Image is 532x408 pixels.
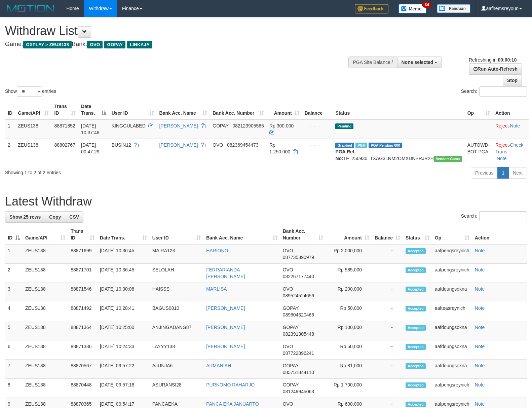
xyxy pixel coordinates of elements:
td: aafdoungsokna [432,340,472,360]
td: AJUNJA6 [150,360,203,379]
th: Amount: activate to sort column ascending [267,100,302,119]
th: Action [493,100,529,119]
span: Accepted [406,382,426,388]
a: Note [510,123,520,128]
td: · [493,119,529,139]
h4: Game: Bank: [5,41,348,48]
span: Rp 300.000 [269,123,294,128]
a: Next [508,167,527,179]
td: ZEUS138 [23,302,68,321]
span: Accepted [406,248,426,254]
td: MAIRA123 [150,244,203,264]
td: aafdoungsokna [432,360,472,379]
span: Pending [335,123,353,129]
a: Run Auto-Refresh [469,63,522,75]
div: - - - [305,122,330,129]
td: SELOLAH [150,264,203,283]
td: [DATE] 10:28:41 [97,302,150,321]
span: Copy 082123905565 to clipboard [232,123,264,128]
td: aafpengsreynich [432,379,472,398]
td: aafpengsreynich [432,264,472,283]
span: Accepted [406,344,426,350]
td: 88871492 [68,302,97,321]
td: - [372,283,403,302]
span: Accepted [406,267,426,273]
td: AUTOWD-BOT-PGA [465,139,493,164]
td: ZEUS138 [15,139,51,164]
span: Copy 081249945063 to clipboard [283,389,314,394]
input: Search: [479,211,527,221]
span: Show 25 rows [9,214,41,220]
td: 88870448 [68,379,97,398]
td: ZEUS138 [23,283,68,302]
td: aafdoungsokna [432,283,472,302]
span: Copy [49,214,61,220]
label: Show entries [5,86,56,97]
td: 6 [5,340,23,360]
td: Rp 1,700,000 [326,379,372,398]
span: Accepted [406,287,426,292]
strong: 00:00:10 [498,57,517,63]
a: Note [475,286,485,292]
a: Note [497,156,507,161]
td: 8 [5,379,23,398]
th: Bank Acc. Number: activate to sort column ascending [280,225,326,244]
span: PGA Pending [369,143,402,148]
span: Copy 082369454473 to clipboard [227,142,258,148]
a: HARIONO [206,248,228,253]
th: Action [472,225,527,244]
input: Search: [479,86,527,97]
td: 2 [5,264,23,283]
td: ZEUS138 [23,264,68,283]
td: 1 [5,244,23,264]
th: Op: activate to sort column ascending [432,225,472,244]
span: Copy 089524524656 to clipboard [283,293,314,298]
span: Copy 082391305448 to clipboard [283,331,314,337]
td: ZEUS138 [23,244,68,264]
td: - [372,244,403,264]
span: GOPAY [283,363,299,368]
th: Status [333,100,464,119]
span: Refreshing in: [469,57,517,63]
span: GOPAY [283,325,299,330]
td: - [372,321,403,340]
span: GOPAY [213,123,228,128]
span: GOPAY [283,305,299,311]
span: KINGGULABED [112,123,146,128]
th: Balance [302,100,333,119]
td: - [372,360,403,379]
td: 88871701 [68,264,97,283]
th: ID [5,100,15,119]
span: [DATE] 10:37:48 [81,123,100,135]
td: ZEUS138 [23,379,68,398]
a: PURNOMO RAHARJO [206,382,255,387]
td: [DATE] 10:24:33 [97,340,150,360]
img: Button%20Memo.svg [398,4,427,13]
span: Copy 087722896241 to clipboard [283,350,314,356]
span: OVO [87,41,103,48]
span: OXPLAY > ZEUS138 [23,41,72,48]
td: [DATE] 09:57:18 [97,379,150,398]
th: Amount: activate to sort column ascending [326,225,372,244]
span: GOPAY [283,382,299,387]
th: Date Trans.: activate to sort column ascending [97,225,150,244]
a: Reject [495,123,509,128]
span: None selected [402,60,433,65]
b: PGA Ref. No: [335,149,355,161]
th: Status: activate to sort column ascending [403,225,432,244]
a: [PERSON_NAME] [206,325,245,330]
td: 88871699 [68,244,97,264]
span: 34 [422,2,431,8]
img: Feedback.jpg [355,4,388,13]
span: Accepted [406,325,426,331]
td: Rp 100,000 [326,321,372,340]
a: [PERSON_NAME] [159,123,198,128]
td: LAYYY138 [150,340,203,360]
td: 1 [5,119,15,139]
a: MARLISA [206,286,227,292]
h1: Latest Withdraw [5,195,527,208]
a: [PERSON_NAME] [206,344,245,349]
label: Search: [461,86,527,97]
th: Game/API: activate to sort column ascending [23,225,68,244]
th: User ID: activate to sort column ascending [150,225,203,244]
